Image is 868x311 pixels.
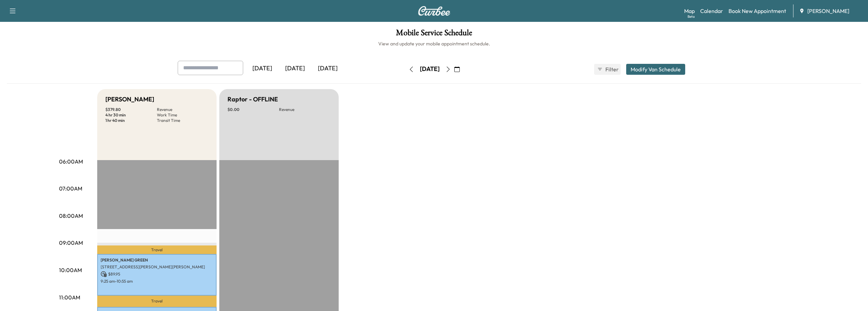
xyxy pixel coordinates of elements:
button: Modify Van Schedule [626,64,685,75]
div: [DATE] [279,61,311,76]
a: Book New Appointment [729,7,786,15]
p: $ 0.00 [227,107,279,112]
div: Beta [688,14,695,19]
p: 4 hr 30 min [105,112,157,118]
button: Filter [594,64,621,75]
p: $ 89.95 [101,271,213,277]
p: Travel [97,296,217,307]
p: Travel [97,245,217,254]
p: Work Time [157,112,208,118]
p: Revenue [157,107,208,112]
p: [PERSON_NAME] GREEN [101,257,213,263]
div: [DATE] [246,61,279,76]
h6: View and update your mobile appointment schedule. [7,40,861,47]
p: 10:00AM [59,266,82,274]
p: [STREET_ADDRESS][PERSON_NAME][PERSON_NAME] [101,264,213,270]
div: [DATE] [311,61,344,76]
p: 9:25 am - 10:55 am [101,279,213,284]
span: [PERSON_NAME] [807,7,849,15]
p: 1 hr 40 min [105,118,157,123]
p: 09:00AM [59,239,83,247]
img: Curbee Logo [418,6,451,16]
p: 08:00AM [59,212,83,220]
p: Revenue [279,107,330,112]
p: 06:00AM [59,157,83,166]
div: [DATE] [420,65,440,73]
p: 11:00AM [59,293,80,301]
p: 07:00AM [59,184,82,193]
a: MapBeta [684,7,695,15]
p: Transit Time [157,118,208,123]
span: Filter [605,65,618,73]
h5: [PERSON_NAME] [105,95,154,104]
p: $ 379.80 [105,107,157,112]
h1: Mobile Service Schedule [7,29,861,40]
h5: Raptor - OFFLINE [227,95,278,104]
a: Calendar [700,7,723,15]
